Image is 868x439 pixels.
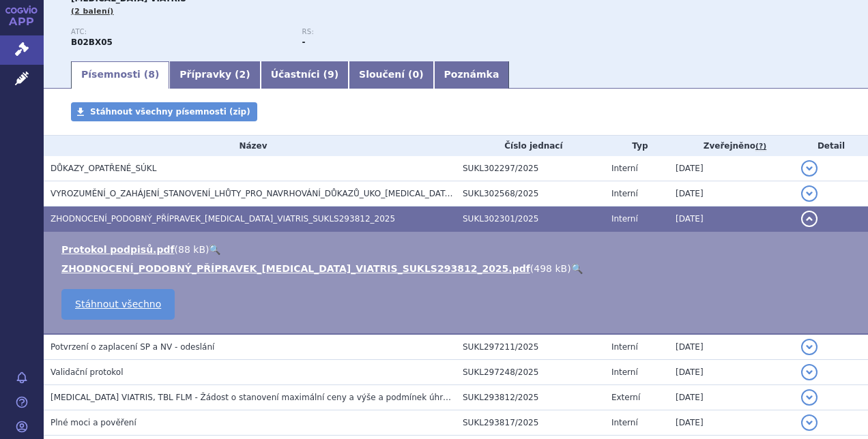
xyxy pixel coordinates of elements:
a: Účastníci (9) [261,61,349,89]
span: Interní [611,418,638,427]
span: Potvrzení o zaplacení SP a NV - odeslání [50,342,214,352]
span: VYROZUMĚNÍ_O_ZAHÁJENÍ_STANOVENÍ_LHŮTY_PRO_NAVRHOVÁNÍ_DŮKAZŮ_UKO_ELTROMBOPAG_VIATRIS_SUKLS293812_2025 [50,189,575,198]
span: (2 balení) [71,7,114,16]
strong: ELTROMBOPAG [71,37,113,47]
td: [DATE] [669,410,794,436]
a: Stáhnout všechno [61,289,175,320]
span: DŮKAZY_OPATŘENÉ_SÚKL [50,164,156,173]
th: Detail [794,136,868,156]
td: [DATE] [669,385,794,410]
button: detail [801,339,818,355]
td: SUKL302301/2025 [456,207,605,232]
span: Externí [611,393,640,402]
span: ZHODNOCENÍ_PODOBNÝ_PŘÍPRAVEK_ELTROMBOPAG_VIATRIS_SUKLS293812_2025 [50,214,395,224]
p: RS: [302,28,519,36]
button: detail [801,414,818,431]
a: Poznámka [434,61,510,89]
li: ( ) [61,262,854,275]
span: Interní [611,367,638,377]
span: Interní [611,164,638,173]
span: 8 [148,69,155,80]
th: Číslo jednací [456,136,605,156]
span: Stáhnout všechny písemnosti (zip) [90,107,250,117]
span: Plné moci a pověření [50,418,136,427]
td: [DATE] [669,207,794,232]
li: ( ) [61,243,854,256]
td: SUKL293817/2025 [456,410,605,436]
th: Typ [605,136,669,156]
button: detail [801,389,818,406]
a: Písemnosti (8) [71,61,169,89]
button: detail [801,185,818,202]
a: Sloučení (0) [349,61,433,89]
span: ELTROMBOPAG VIATRIS, TBL FLM - Žádost o stanovení maximální ceny a výše a podmínek úhrady LP (PP) [50,393,489,402]
a: Protokol podpisů.pdf [61,244,175,255]
td: SUKL297211/2025 [456,334,605,360]
td: SUKL293812/2025 [456,385,605,410]
span: 88 kB [178,244,205,255]
td: [DATE] [669,156,794,181]
button: detail [801,364,818,380]
a: Přípravky (2) [169,61,260,89]
span: 9 [328,69,334,80]
a: ZHODNOCENÍ_PODOBNÝ_PŘÍPRAVEK_[MEDICAL_DATA]_VIATRIS_SUKLS293812_2025.pdf [61,263,530,274]
span: Interní [611,189,638,198]
td: [DATE] [669,360,794,385]
td: [DATE] [669,334,794,360]
button: detail [801,160,818,177]
a: 🔍 [209,244,220,255]
span: 498 kB [534,263,567,274]
a: 🔍 [571,263,583,274]
strong: - [302,37,305,47]
span: Interní [611,214,638,224]
abbr: (?) [755,142,766,151]
span: 2 [240,69,246,80]
span: 0 [412,69,419,80]
p: ATC: [71,28,288,36]
td: SUKL302297/2025 [456,156,605,181]
td: SUKL297248/2025 [456,360,605,385]
a: Stáhnout všechny písemnosti (zip) [71,102,257,121]
th: Zveřejněno [669,136,794,156]
span: Validační protokol [50,367,124,377]
span: Interní [611,342,638,352]
td: [DATE] [669,181,794,207]
td: SUKL302568/2025 [456,181,605,207]
button: detail [801,211,818,227]
th: Název [44,136,456,156]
